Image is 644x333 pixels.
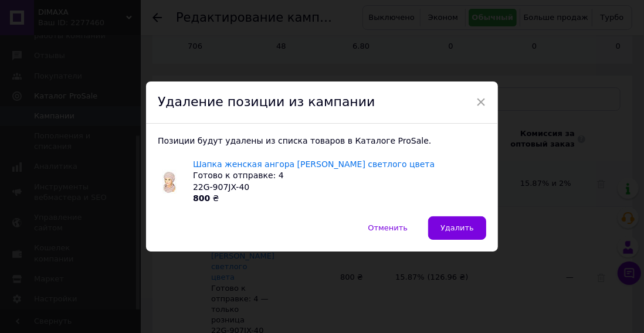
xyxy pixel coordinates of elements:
[193,193,210,203] b: 800
[368,223,408,232] span: Отменить
[193,193,486,205] div: ₴
[146,81,498,124] div: Удаление позиции из кампании
[428,216,486,240] button: Удалить
[355,216,420,240] button: Отменить
[476,92,486,112] span: ×
[146,124,498,216] div: Позиции будут удалены из списка товаров в Каталоге ProSale.
[158,170,181,193] img: Шапка женская ангора Anna пудрового светлого цвета
[193,182,249,192] span: 22G-907JX-40
[193,170,486,182] div: Готово к отправке: 4
[440,223,474,232] span: Удалить
[193,159,435,169] a: Шапка женская ангора [PERSON_NAME] светлого цвета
